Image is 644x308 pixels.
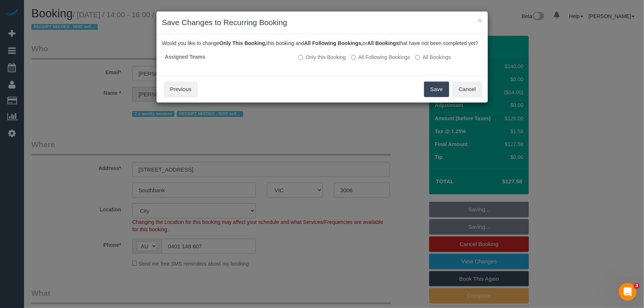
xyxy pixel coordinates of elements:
h3: Save Changes to Recurring Booking [162,17,482,28]
b: All Bookings [367,40,399,46]
label: All other bookings in the series will remain the same. [298,53,346,61]
b: Only This Booking, [220,40,267,46]
button: Previous [164,82,198,97]
label: This and all the bookings after it will be changed. [351,53,410,61]
input: Only this Booking [298,55,303,60]
input: All Bookings [415,55,420,60]
span: 3 [634,283,640,289]
button: Save [424,82,449,97]
button: Cancel [452,82,482,97]
b: All Following Bookings, [304,40,363,46]
button: × [478,16,482,24]
input: All Following Bookings [351,55,356,60]
strong: Assigned Teams [165,54,206,60]
iframe: Intercom live chat [619,283,637,301]
p: Would you like to change this booking and or that have not been completed yet? [162,39,482,47]
label: All bookings that have not been completed yet will be changed. [415,53,451,61]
